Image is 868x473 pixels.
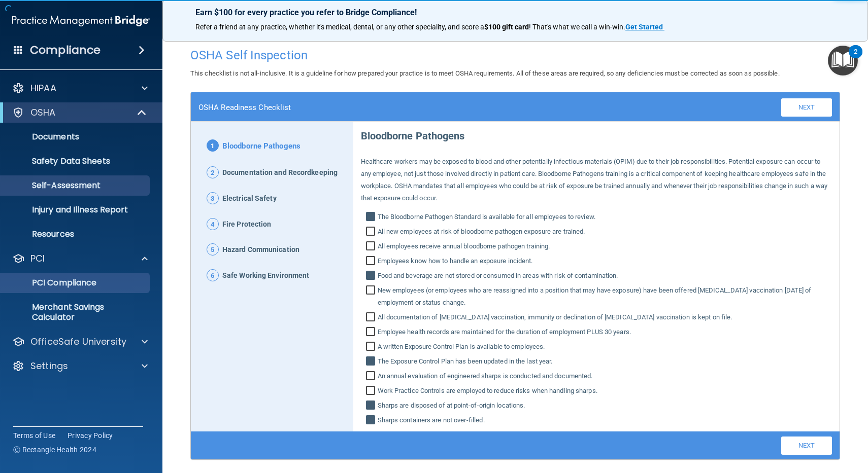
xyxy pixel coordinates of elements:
p: Healthcare workers may be exposed to blood and other potentially infectious materials (OPIM) due ... [361,156,832,204]
span: Employee health records are maintained for the duration of employment PLUS 30 years. [378,326,631,338]
span: This checklist is not all-inclusive. It is a guideline for how prepared your practice is to meet ... [190,69,780,77]
p: Injury and Illness Report [7,205,145,215]
span: 6 [207,269,219,281]
span: Employees know how to handle an exposure incident. [378,255,533,267]
span: Food and beverage are not stored or consumed in areas with risk of contamination. [378,270,618,282]
span: All documentation of [MEDICAL_DATA] vaccination, immunity or declination of [MEDICAL_DATA] vaccin... [378,311,732,323]
span: ! That's what we call a win-win. [529,23,625,31]
span: Hazard Communication [222,243,299,257]
span: Work Practice Controls are employed to reduce risks when handling sharps. [378,385,597,397]
p: Settings [30,360,68,372]
input: The Bloodborne Pathogen Standard is available for all employees to review. [366,213,378,223]
span: 2 [207,166,219,178]
a: OSHA [12,106,147,119]
span: Fire Protection [222,218,272,231]
h4: OSHA Self Inspection [190,49,840,62]
span: Refer a friend at any practice, whether it's medical, dental, or any other speciality, and score a [195,23,484,31]
a: Settings [12,360,148,372]
p: Documents [7,132,145,142]
button: Open Resource Center, 2 new notifications [828,46,858,76]
p: OfficeSafe University [30,336,126,348]
input: Food and beverage are not stored or consumed in areas with risk of contamination. [366,272,378,282]
input: An annual evaluation of engineered sharps is conducted and documented. [366,372,378,382]
h4: Compliance [30,43,101,57]
span: 1 [207,139,219,152]
input: All new employees at risk of bloodborne pathogen exposure are trained. [366,228,378,238]
span: All employees receive annual bloodborne pathogen training. [378,240,550,252]
p: Bloodborne Pathogens [361,122,832,145]
a: OfficeSafe University [12,336,148,348]
a: Privacy Policy [68,430,113,441]
p: Self-Assessment [7,180,145,191]
input: A written Exposure Control Plan is available to employees. [366,343,378,353]
a: PCI [12,252,148,265]
span: Documentation and Recordkeeping [222,166,338,179]
input: Employee health records are maintained for the duration of employment PLUS 30 years. [366,328,378,338]
input: Employees know how to handle an exposure incident. [366,257,378,267]
span: A written Exposure Control Plan is available to employees. [378,341,545,353]
span: An annual evaluation of engineered sharps is conducted and documented. [378,370,593,382]
a: Next [781,98,832,117]
span: Sharps are disposed of at point‐of‐origin locations. [378,399,525,412]
input: New employees (or employees who are reassigned into a position that may have exposure) have been ... [366,286,378,309]
input: Work Practice Controls are employed to reduce risks when handling sharps. [366,387,378,397]
span: Sharps containers are not over‐filled. [378,414,485,426]
span: All new employees at risk of bloodborne pathogen exposure are trained. [378,226,585,238]
span: 3 [207,192,219,204]
a: Get Started [625,23,664,31]
span: 5 [207,243,219,256]
input: Sharps containers are not over‐filled. [366,416,378,426]
a: Next [781,436,832,455]
input: Sharps are disposed of at point‐of‐origin locations. [366,402,378,412]
span: 4 [207,218,219,230]
p: Earn $100 for every practice you refer to Bridge Compliance! [195,8,835,17]
a: Terms of Use [13,430,55,441]
strong: Get Started [625,23,663,31]
p: Resources [7,229,145,239]
span: The Exposure Control Plan has been updated in the last year. [378,355,553,368]
span: Electrical Safety [222,192,277,205]
a: HIPAA [12,82,148,94]
span: The Bloodborne Pathogen Standard is available for all employees to review. [378,211,595,223]
p: Merchant Savings Calculator [7,302,145,322]
div: 2 [854,52,857,65]
img: PMB logo [12,11,150,31]
span: Bloodborne Pathogens [222,139,301,154]
p: HIPAA [30,82,56,94]
input: All employees receive annual bloodborne pathogen training. [366,242,378,252]
p: OSHA [30,106,56,119]
input: All documentation of [MEDICAL_DATA] vaccination, immunity or declination of [MEDICAL_DATA] vaccin... [366,313,378,323]
p: PCI [30,252,45,265]
p: Safety Data Sheets [7,156,145,166]
span: New employees (or employees who are reassigned into a position that may have exposure) have been ... [378,284,832,309]
h4: OSHA Readiness Checklist [198,103,291,112]
span: Ⓒ Rectangle Health 2024 [13,445,96,455]
span: Safe Working Environment [222,269,309,282]
input: The Exposure Control Plan has been updated in the last year. [366,357,378,368]
p: PCI Compliance [7,278,145,288]
strong: $100 gift card [484,23,529,31]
